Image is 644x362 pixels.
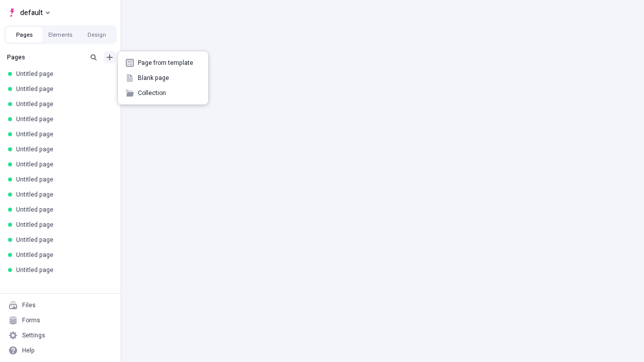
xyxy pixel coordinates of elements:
div: Untitled page [16,191,109,199]
span: Collection [138,89,200,97]
div: Untitled page [16,251,109,259]
div: Untitled page [16,221,109,229]
button: Add new [104,51,116,63]
div: Files [22,301,36,309]
button: Design [78,27,115,42]
div: Untitled page [16,236,109,244]
div: Untitled page [16,206,109,214]
div: Untitled page [16,100,109,108]
div: Untitled page [16,115,109,123]
span: default [20,7,43,19]
span: Page from template [138,59,200,67]
span: Blank page [138,74,200,82]
div: Untitled page [16,130,109,138]
div: Help [22,346,35,354]
div: Add new [118,51,208,105]
button: Pages [6,27,42,42]
div: Untitled page [16,145,109,153]
div: Untitled page [16,266,109,274]
div: Pages [7,53,84,61]
div: Forms [22,316,40,324]
div: Settings [22,331,45,339]
div: Untitled page [16,160,109,168]
button: Elements [42,27,78,42]
div: Untitled page [16,85,109,93]
button: Select site [4,5,54,20]
div: Untitled page [16,175,109,184]
div: Untitled page [16,70,109,78]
